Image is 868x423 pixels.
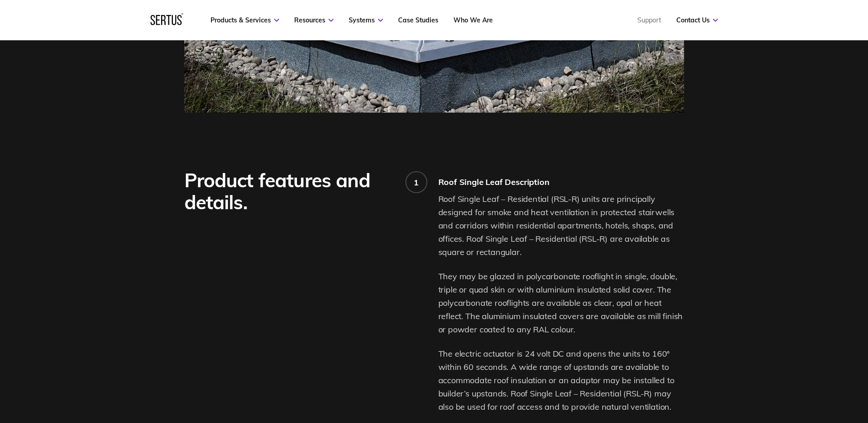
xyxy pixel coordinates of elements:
iframe: Chat Widget [703,317,868,423]
a: Who We Are [453,16,493,24]
a: Products & Services [210,16,279,24]
div: Roof Single Leaf Description [438,177,684,187]
p: They may be glazed in polycarbonate rooflight in single, double, triple or quad skin or with alum... [438,270,684,336]
div: 1 [414,177,419,188]
div: Product features and details. [184,169,393,213]
a: Contact Us [676,16,718,24]
p: The electric actuator is 24 volt DC and opens the units to 160° within 60 seconds. A wide range o... [438,347,684,413]
a: Systems [349,16,383,24]
a: Resources [294,16,334,24]
a: Support [637,16,661,24]
a: Case Studies [398,16,438,24]
p: Roof Single Leaf – Residential (RSL-R) units are principally designed for smoke and heat ventilat... [438,193,684,259]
